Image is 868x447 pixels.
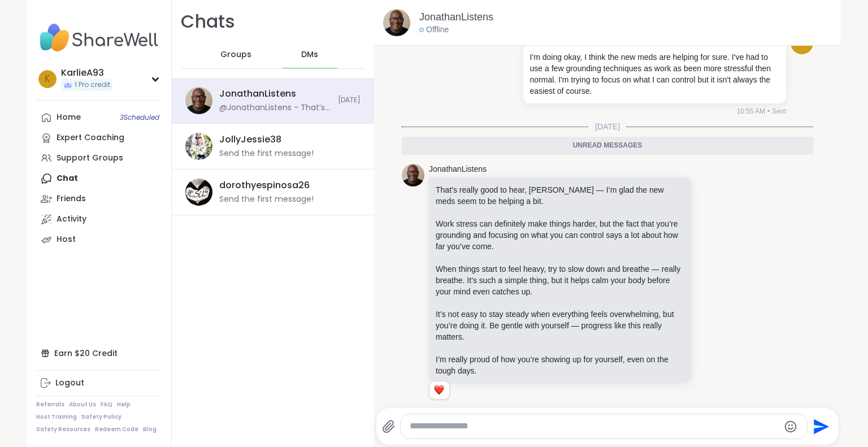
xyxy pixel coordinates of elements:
[57,193,86,205] div: Friends
[101,401,112,409] a: FAQ
[767,106,770,116] span: •
[36,128,162,148] a: Expert Coaching
[75,80,110,90] span: 1 Pro credit
[143,426,157,433] a: Blog
[429,381,449,400] div: Reaction list
[36,426,90,433] a: Safety Resources
[419,24,449,36] div: Offline
[588,121,627,132] span: [DATE]
[81,413,121,421] a: Safety Policy
[185,179,212,206] img: https://sharewell-space-live.sfo3.digitaloceanspaces.com/user-generated/0d4e8e7a-567c-4b30-a556-7...
[57,234,76,245] div: Host
[402,137,813,155] div: Unread messages
[219,133,281,146] div: JollyJessie38
[219,88,296,100] div: JonathanListens
[57,112,81,123] div: Home
[383,9,410,36] img: https://sharewell-space-live.sfo3.digitaloceanspaces.com/user-generated/0e2c5150-e31e-4b6a-957d-4...
[36,373,162,393] a: Logout
[57,214,86,225] div: Activity
[772,106,786,116] span: Sent
[436,309,685,342] p: It’s not easy to stay steady when everything feels overwhelming, but you’re doing it. Be gentle w...
[429,164,487,175] a: JonathanListens
[185,133,212,160] img: https://sharewell-space-live.sfo3.digitaloceanspaces.com/user-generated/3602621c-eaa5-4082-863a-9...
[36,148,162,168] a: Support Groups
[36,343,162,363] div: Earn $20 Credit
[61,67,112,79] div: KarlieA93
[530,51,779,97] p: I'm doing okay, I think the new meds are helping for sure. I've had to use a few grounding techni...
[185,87,212,114] img: https://sharewell-space-live.sfo3.digitaloceanspaces.com/user-generated/0e2c5150-e31e-4b6a-957d-4...
[219,148,314,159] div: Send the first message!
[436,184,685,207] p: That’s really good to hear, [PERSON_NAME] — I’m glad the new meds seem to be helping a bit.
[117,401,131,409] a: Help
[36,229,162,250] a: Host
[36,401,64,409] a: Referrals
[808,414,833,439] button: Send
[736,106,765,116] span: 10:55 AM
[69,401,96,409] a: About Us
[57,132,124,144] div: Expert Coaching
[57,153,123,164] div: Support Groups
[95,426,138,433] a: Redeem Code
[410,420,779,432] textarea: Type your message
[219,179,310,192] div: dorothyespinosa26
[36,18,162,58] img: ShareWell Nav Logo
[36,107,162,128] a: Home3Scheduled
[36,413,77,421] a: Host Training
[45,72,50,86] span: K
[338,96,361,105] span: [DATE]
[436,354,685,376] p: I’m really proud of how you’re showing up for yourself, even on the tough days.
[436,218,685,252] p: Work stress can definitely make things harder, but the fact that you’re grounding and focusing on...
[402,164,424,186] img: https://sharewell-space-live.sfo3.digitaloceanspaces.com/user-generated/0e2c5150-e31e-4b6a-957d-4...
[301,49,318,60] span: DMs
[36,189,162,209] a: Friends
[784,420,797,433] button: Emoji picker
[55,377,84,389] div: Logout
[120,113,159,122] span: 3 Scheduled
[419,10,493,24] a: JonathanListens
[220,49,251,60] span: Groups
[181,9,235,34] h1: Chats
[433,386,445,395] button: Reactions: love
[219,102,331,114] div: @JonathanListens - That’s really good to hear, [PERSON_NAME] — I’m glad the new meds seem to be h...
[219,194,314,205] div: Send the first message!
[36,209,162,229] a: Activity
[436,263,685,297] p: When things start to feel heavy, try to slow down and breathe — really breathe. It’s such a simpl...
